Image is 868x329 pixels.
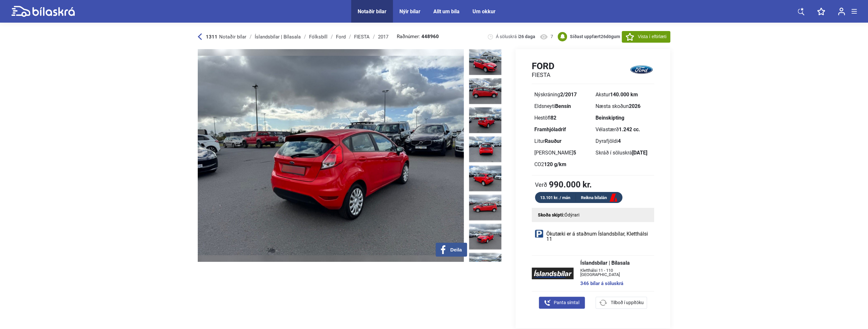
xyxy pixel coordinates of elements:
div: Vélastærð [595,127,651,132]
b: 140.000 km [610,91,638,98]
button: Vista í eftirlæti [622,31,670,43]
b: Síðast uppfært dögum [570,34,620,39]
b: 4 [618,138,621,144]
b: Rauður [545,138,562,144]
div: 13.101 kr. / mán [535,194,576,201]
b: 448960 [421,34,439,39]
img: 1757344893_1249385370701264119_29644866210906269.jpg [469,107,501,133]
span: Tilboð í uppítöku [610,299,643,306]
img: 1757344895_1417642645988181171_29644867780594237.jpg [469,195,501,220]
span: Notaðir bílar [219,34,246,40]
a: Reikna bílalán [576,194,622,202]
div: FIESTA [354,34,370,39]
div: [PERSON_NAME] [534,150,590,155]
b: 2026 [629,103,640,109]
img: user-login.svg [838,7,845,16]
div: Akstur [595,92,651,97]
span: Kletthálsi 11 - 110 [GEOGRAPHIC_DATA] [580,268,648,277]
span: 26 [601,34,606,39]
a: Allt um bíla [433,8,460,15]
span: Deila [450,247,462,253]
a: 346 bílar á söluskrá [580,281,648,286]
b: 990.000 kr. [549,180,592,189]
div: Ford [336,34,346,39]
span: 7 [551,34,553,40]
div: Hestöfl [534,115,590,121]
b: 26 daga [519,34,535,39]
strong: Skoða skipti: [538,212,564,218]
b: Bensín [555,103,571,109]
div: Litur [534,139,590,144]
img: 1757344895_7137241547977193041_29644868234628560.jpg [469,224,501,249]
div: Fólksbíll [309,34,328,39]
div: Næsta skoðun [595,104,651,109]
div: 2017 [378,34,388,39]
b: 2/2017 [560,91,577,98]
span: Ökutæki er á staðnum Íslandsbílar, Kletthálsi 11 [546,231,651,242]
img: 1757344894_8469646856110350050_29644867177061001.jpg [469,165,501,191]
img: 1757344893_4817881740344321084_29644865765334042.jpg [469,78,501,104]
span: Raðnúmer: [397,34,439,39]
span: Vista í eftirlæti [638,33,666,40]
b: [DATE] [632,150,647,156]
img: logo Ford FIESTA [629,60,654,79]
span: Á söluskrá í [496,34,535,40]
a: Nýir bílar [399,8,420,15]
h1: Ford [532,61,554,71]
div: Nýskráning [534,92,590,97]
img: 1757344892_1766908959308344604_29644864797114743.jpg [469,49,501,75]
h2: FIESTA [532,71,554,79]
a: Um okkur [473,8,495,15]
div: CO2 [534,162,590,167]
span: Ódýrari [564,212,579,218]
b: Framhjóladrif [534,126,566,133]
span: Panta símtal [554,299,579,306]
span: Verð [535,181,547,188]
b: 1311 [206,34,217,40]
div: Skráð í söluskrá [595,150,651,155]
span: Íslandsbílar | Bílasala [580,260,648,266]
img: 1757344894_3725944115152666569_29644866670120532.jpg [469,136,501,162]
div: Dyrafjöldi [595,139,651,144]
b: Beinskipting [595,115,624,121]
img: 1757344896_2599334054454849164_29644868683983257.jpg [469,253,501,279]
b: 5 [573,150,576,156]
a: Notaðir bílar [358,8,386,15]
div: Íslandsbílar | Bílasala [255,34,301,39]
b: 82 [551,115,556,121]
div: Eldsneyti [534,104,590,109]
b: 120 g/km [544,161,566,167]
button: Deila [436,243,467,257]
b: 1.242 cc. [619,126,640,133]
